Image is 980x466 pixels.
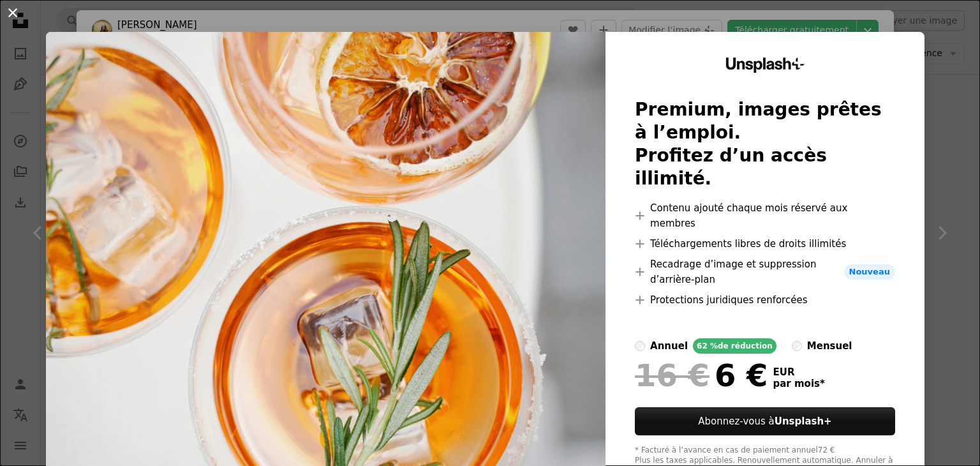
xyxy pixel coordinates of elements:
[635,359,709,392] span: 16 €
[792,341,802,351] input: mensuel
[635,200,895,231] li: Contenu ajouté chaque mois réservé aux membres
[773,366,825,378] span: EUR
[635,292,895,308] li: Protections juridiques renforcées
[635,359,768,392] div: 6 €
[635,98,895,190] h2: Premium, images prêtes à l’emploi. Profitez d’un accès illimité.
[844,264,895,280] span: Nouveau
[773,378,825,389] span: par mois *
[693,338,776,354] div: 62 % de réduction
[775,416,832,427] strong: Unsplash+
[635,257,895,287] li: Recadrage d’image et suppression d’arrière-plan
[635,236,895,252] li: Téléchargements libres de droits illimités
[807,338,852,354] div: mensuel
[635,341,645,351] input: annuel62 %de réduction
[650,338,688,354] div: annuel
[635,407,895,435] button: Abonnez-vous àUnsplash+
